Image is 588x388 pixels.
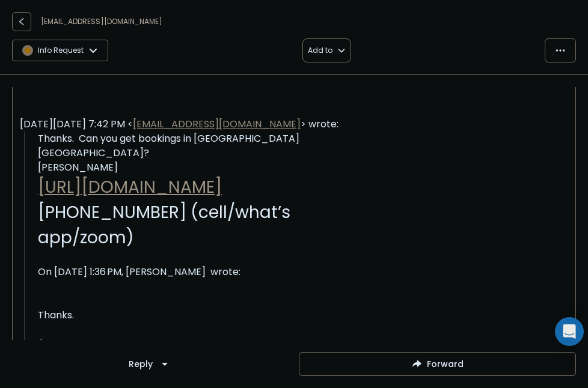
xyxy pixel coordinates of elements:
[38,201,295,249] span: [PHONE_NUMBER] (cell/what’s app/zoom)
[38,160,371,250] div: [PERSON_NAME]
[38,46,84,55] p: Info Request
[38,265,371,294] blockquote: On [DATE] 1:36 PM, [PERSON_NAME] wrote:
[299,352,576,376] button: Forward
[12,352,289,376] button: Reply
[133,117,301,131] a: [EMAIL_ADDRESS][DOMAIN_NAME]
[12,38,108,62] button: Info Request
[20,117,371,132] div: [DATE][DATE] 7:42 PM < > wrote:
[555,317,584,346] div: Open Intercom Messenger
[129,358,153,370] div: Reply
[308,46,332,55] p: Add to
[38,175,222,199] a: [URL][DOMAIN_NAME]
[38,308,371,351] div: Thanks. I'm available at the following times:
